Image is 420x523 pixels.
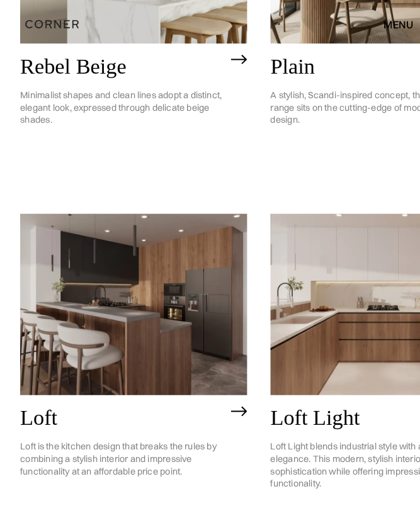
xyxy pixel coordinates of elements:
div: menu [372,18,401,28]
a: home [19,15,98,31]
p: Loft is the kitchen design that breaks the rules by combining a stylish interior and impressive f... [20,416,218,473]
h2: Loft [20,393,218,417]
div: menu [360,13,401,34]
h2: Rebel Beige [20,53,218,76]
p: Minimalist shapes and clean lines adopt a distinct, elegant look, expressed through delicate beig... [20,76,218,132]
